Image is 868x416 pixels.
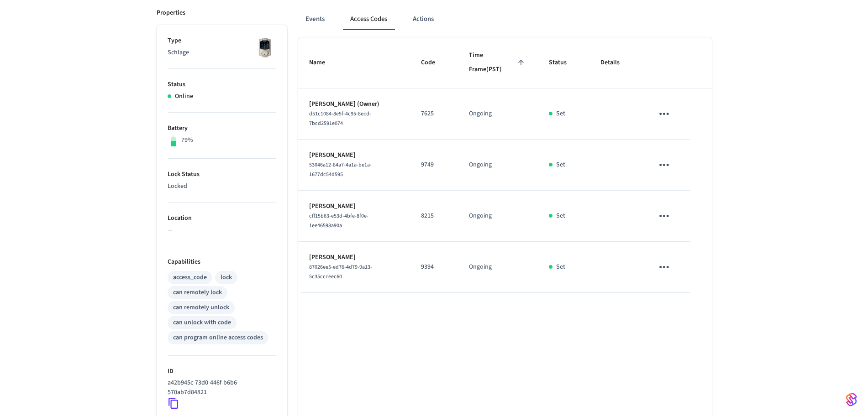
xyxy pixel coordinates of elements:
p: Locked [168,182,276,191]
p: a42b945c-73d0-446f-b6b6-570ab7d84821 [168,378,273,397]
span: Status [549,56,579,70]
img: SeamLogoGradient.69752ec5.svg [846,392,857,407]
p: Battery [168,124,276,133]
span: 53046a12-84a7-4a1a-be1a-1677dc54d595 [309,161,372,178]
p: 8215 [421,211,447,221]
p: Set [556,262,565,272]
span: Time Frame(PST) [469,48,527,77]
span: Name [309,56,337,70]
p: — [168,225,276,235]
p: [PERSON_NAME] [309,202,399,211]
span: cff15b63-e53d-4bfe-8f0e-1ee46598a90a [309,212,368,229]
p: Schlage [168,48,276,57]
p: [PERSON_NAME] [309,151,399,160]
td: Ongoing [458,140,538,191]
p: Set [556,211,565,221]
table: sticky table [298,37,712,293]
p: 79% [181,135,193,145]
p: 9394 [421,262,447,272]
p: Location [168,213,276,223]
div: can unlock with code [173,318,231,328]
p: Properties [157,8,185,18]
td: Ongoing [458,242,538,293]
div: ant example [298,8,712,30]
p: ID [168,367,276,376]
p: Online [175,92,193,101]
p: [PERSON_NAME] [309,253,399,262]
td: Ongoing [458,88,538,140]
td: Ongoing [458,191,538,242]
button: Access Codes [343,8,395,30]
p: 7625 [421,109,447,119]
span: Code [421,56,447,70]
p: Set [556,160,565,170]
span: Details [600,56,631,70]
p: Lock Status [168,170,276,179]
button: Actions [405,8,441,30]
div: lock [221,273,232,282]
img: Schlage Sense Smart Deadbolt with Camelot Trim, Front [253,36,276,59]
p: Capabilities [168,257,276,267]
p: Type [168,36,276,46]
button: Events [298,8,332,30]
div: can remotely unlock [173,303,229,312]
p: 9749 [421,160,447,170]
div: access_code [173,273,207,282]
div: can remotely lock [173,288,222,297]
p: Set [556,109,565,119]
span: 87026ee5-ed76-4d79-9a13-5c35ccceec60 [309,263,372,281]
p: [PERSON_NAME] (Owner) [309,99,399,109]
p: Status [168,80,276,89]
div: can program online access codes [173,333,263,343]
span: d51c1084-8e5f-4c95-8ecd-7bcd2591e074 [309,110,371,127]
